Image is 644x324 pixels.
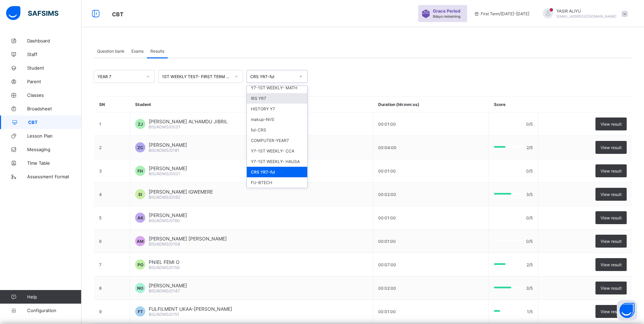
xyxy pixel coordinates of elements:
[378,192,396,197] span: 00:02:00
[137,168,143,174] span: FH
[247,177,307,188] div: FU-BTECH
[250,74,295,79] div: CRS YR7-ful
[27,52,81,57] span: Staff
[601,239,622,244] span: View result
[536,8,631,19] div: YASIRALIYU
[247,156,307,167] div: Y7-1ST WEEKLY- HAUSA
[27,79,81,84] span: Parent
[247,167,307,177] div: CRS YR7-ful
[601,215,622,220] span: View result
[378,145,397,150] span: 00:04:00
[601,168,622,174] span: View result
[97,49,125,54] span: Question bank
[27,147,81,152] span: Messaging
[149,312,179,317] span: BIS/ADMS/0151
[130,97,373,112] th: Student
[617,300,637,321] button: Open asap
[149,148,179,153] span: BIS/ADMS/0181
[247,83,307,93] div: Y7-1ST WEEKLY- MATH
[378,215,396,220] span: 00:01:00
[378,122,396,127] span: 00:01:00
[99,122,101,127] span: 1
[149,195,180,200] span: BIS/ADMS/0092
[526,122,533,127] span: 0/5
[137,286,143,291] span: NO
[149,241,180,247] span: BIS/ADMS/0108
[27,92,81,98] span: Classes
[527,145,533,150] span: 2/5
[556,8,617,14] span: YASIR ALIYU
[433,8,460,14] span: Grace Period
[378,168,396,174] span: 00:01:00
[247,125,307,135] div: ful-CRS
[433,14,460,18] span: 8 days remaining
[137,262,143,267] span: PO
[28,120,81,125] span: CBT
[149,236,227,241] span: [PERSON_NAME] [PERSON_NAME]
[149,171,180,176] span: BIS/ADMS/0001
[99,286,102,291] span: 8
[99,168,102,174] span: 3
[149,119,228,124] span: [PERSON_NAME] AL'HAMDU JIBRIL
[489,97,538,112] th: Score
[247,93,307,104] div: IRS YR7
[137,145,143,150] span: ZC
[526,239,533,244] span: 0/5
[99,145,102,150] span: 2
[137,239,144,244] span: AM
[137,215,143,220] span: AK
[27,160,81,166] span: Time Table
[97,74,142,79] div: YEAR 7
[556,14,617,18] span: [EMAIL_ADDRESS][DOMAIN_NAME]
[373,97,489,112] th: Duration (hh:mm:ss)
[601,145,622,150] span: View result
[27,174,81,179] span: Assessment Format
[149,259,180,265] span: PNIEL FEMI O
[99,215,102,220] span: 5
[149,124,180,129] span: BIS/ADMS/0031
[27,308,81,313] span: Configuration
[247,104,307,114] div: HISTORY Y7
[601,309,622,314] span: View result
[139,192,142,197] span: EI
[526,192,533,197] span: 3/5
[112,11,124,18] span: CBT
[27,106,81,111] span: Broadsheet
[149,165,187,171] span: [PERSON_NAME]
[149,265,180,270] span: BIS/ADMS/0156
[527,262,533,267] span: 2/5
[94,97,130,112] th: SN
[422,10,430,18] img: sticker-purple.71386a28dfed39d6af7621340158ba97.svg
[162,74,231,79] div: 1ST WEEKLY TEST- FIRST TERM 2025/2026- YEAR7
[99,192,102,197] span: 4
[131,49,144,54] span: Exams
[527,309,533,314] span: 1/5
[149,306,232,312] span: FULFILMENT UKAA-[PERSON_NAME]
[601,286,622,291] span: View result
[526,215,533,220] span: 0/5
[526,168,533,174] span: 0/5
[601,262,622,267] span: View result
[138,122,143,127] span: ZJ
[247,135,307,146] div: COMPUTER-YEAR7
[6,6,58,20] img: safsims
[99,309,102,314] span: 9
[138,309,143,314] span: FT
[149,283,187,288] span: [PERSON_NAME]
[150,49,164,54] span: Results
[99,239,102,244] span: 6
[99,262,102,267] span: 7
[27,133,81,139] span: Lesson Plan
[247,114,307,125] div: makup-NVS
[247,146,307,156] div: Y7-1ST WEEKLY- CCA
[149,218,180,223] span: BIS/ADMS/0160
[149,142,187,148] span: [PERSON_NAME]
[149,212,187,218] span: [PERSON_NAME]
[149,288,180,293] span: BIS/ADMS/0147
[474,11,529,16] span: session/term information
[378,239,396,244] span: 00:01:00
[378,262,396,267] span: 00:07:00
[378,309,396,314] span: 00:01:00
[27,65,81,71] span: Student
[526,286,533,291] span: 3/5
